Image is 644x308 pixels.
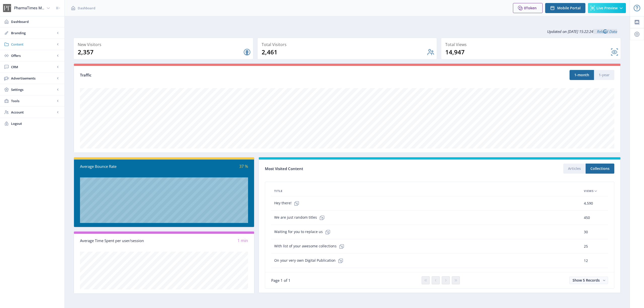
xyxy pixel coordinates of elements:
[265,165,439,173] div: Most Visited Content
[563,164,586,174] button: Articles
[274,227,333,237] span: Waiting for you to replace us
[584,215,590,221] span: 450
[11,19,60,24] span: Dashboard
[526,6,537,10] span: Token
[11,76,55,81] span: Advertisements
[11,30,55,35] span: Branding
[11,110,55,115] span: Account
[274,256,346,266] span: On your very own Digital Publication
[14,3,44,14] div: PharmaTimes Magazine
[584,229,588,235] span: 30
[596,6,618,10] span: Live Preview
[11,42,55,47] span: Content
[274,188,283,194] span: Title
[239,164,248,169] span: 37 %
[274,213,327,223] span: We are just random titles
[262,48,427,56] div: 2,461
[573,278,600,283] span: Show 5 Records
[557,6,581,10] span: Mobile Portal
[586,164,614,174] button: Collections
[78,6,95,11] span: Dashboard
[3,4,11,12] img: properties.app_icon.png
[588,3,626,13] button: Live Preview
[164,238,248,244] div: 1 min
[73,25,621,38] div: Updated on [DATE] 15:22:24
[11,121,60,126] span: Logout
[11,98,55,103] span: Tools
[513,3,543,13] button: 0Token
[80,238,164,244] div: Average Time Spent per user/session
[78,48,243,56] div: 2,357
[78,41,251,48] div: New Visitors
[262,41,435,48] div: Total Visitors
[593,29,617,34] a: Reload Data
[445,41,619,48] div: Total Views
[584,243,588,249] span: 25
[274,198,302,208] span: Hey there!
[584,258,588,264] span: 12
[594,70,614,80] button: 1-year
[271,278,291,283] span: Page 1 of 1
[11,87,55,92] span: Settings
[274,241,347,251] span: With list of your awesome collections
[584,200,593,206] span: 4,590
[80,72,347,78] div: Traffic
[445,48,611,56] div: 14,947
[545,3,585,13] button: Mobile Portal
[569,277,608,284] button: Show 5 Records
[570,70,594,80] button: 1-month
[80,164,164,169] div: Average Bounce Rate
[584,188,594,194] span: Views
[11,64,55,69] span: CRM
[11,53,55,58] span: Offers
